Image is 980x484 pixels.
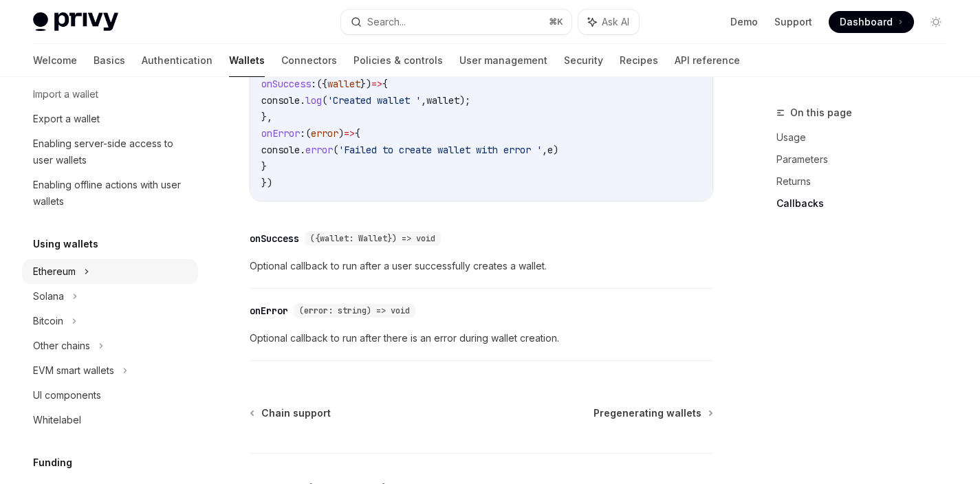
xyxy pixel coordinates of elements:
[261,144,300,156] span: console
[33,288,64,305] div: Solana
[338,144,542,156] span: 'Failed to create wallet with error '
[229,44,265,77] a: Wallets
[675,44,740,77] a: API reference
[22,131,198,173] a: Enabling server-side access to user wallets
[355,127,360,140] span: {
[327,78,360,90] span: wallet
[22,107,198,131] a: Export a wallet
[341,10,571,34] button: Search...⌘K
[829,11,914,33] a: Dashboard
[300,127,305,140] span: :
[33,44,77,77] a: Welcome
[300,94,305,107] span: .
[776,192,958,214] a: Callbacks
[22,408,198,432] a: Whitelabel
[459,94,470,107] span: );
[33,454,72,471] h5: Funding
[250,330,713,346] span: Optional callback to run after there is an error during wallet creation.
[299,305,410,316] span: (error: string) => void
[776,170,958,192] a: Returns
[620,44,658,77] a: Recipes
[421,94,426,107] span: ,
[33,135,190,168] div: Enabling server-side access to user wallets
[142,44,213,77] a: Authentication
[776,148,958,170] a: Parameters
[360,78,371,90] span: })
[261,94,300,107] span: console
[925,11,947,33] button: Toggle dark mode
[281,44,337,77] a: Connectors
[250,232,299,245] div: onSuccess
[33,236,98,252] h5: Using wallets
[33,313,63,329] div: Bitcoin
[547,144,553,156] span: e
[250,304,288,318] div: onError
[33,412,81,428] div: Whitelabel
[261,111,272,123] span: },
[300,144,305,156] span: .
[564,44,603,77] a: Security
[333,144,338,156] span: (
[310,233,435,244] span: ({wallet: Wallet}) => void
[33,12,118,32] img: light logo
[344,127,355,140] span: =>
[311,127,338,140] span: error
[594,406,701,420] span: Pregenerating wallets
[33,111,100,127] div: Export a wallet
[33,362,114,379] div: EVM smart wallets
[261,78,311,90] span: onSuccess
[549,16,563,27] span: ⌘ K
[305,127,311,140] span: (
[382,78,388,90] span: {
[261,406,331,420] span: Chain support
[261,160,267,173] span: }
[316,78,327,90] span: ({
[322,94,327,107] span: (
[553,144,558,156] span: )
[353,44,443,77] a: Policies & controls
[33,177,190,210] div: Enabling offline actions with user wallets
[730,15,758,29] a: Demo
[250,258,713,274] span: Optional callback to run after a user successfully creates a wallet.
[776,126,958,148] a: Usage
[311,78,316,90] span: :
[305,144,333,156] span: error
[602,15,629,29] span: Ask AI
[774,15,812,29] a: Support
[251,406,331,420] a: Chain support
[22,383,198,408] a: UI components
[22,173,198,214] a: Enabling offline actions with user wallets
[305,94,322,107] span: log
[840,15,893,29] span: Dashboard
[33,338,90,354] div: Other chains
[594,406,712,420] a: Pregenerating wallets
[261,127,300,140] span: onError
[327,94,421,107] span: 'Created wallet '
[578,10,639,34] button: Ask AI
[426,94,459,107] span: wallet
[33,263,76,280] div: Ethereum
[371,78,382,90] span: =>
[459,44,547,77] a: User management
[261,177,272,189] span: })
[367,14,406,30] div: Search...
[542,144,547,156] span: ,
[338,127,344,140] span: )
[94,44,125,77] a: Basics
[33,387,101,404] div: UI components
[790,104,852,121] span: On this page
